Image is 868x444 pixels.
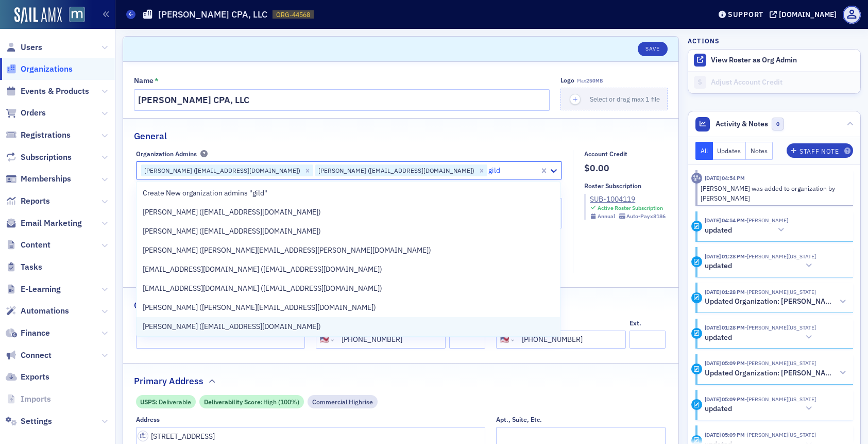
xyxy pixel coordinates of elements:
[6,350,52,361] a: Connect
[560,76,574,84] div: Logo
[496,416,542,423] div: Apt., Suite, Etc.
[713,142,746,160] button: Updates
[711,56,797,65] button: View Roster as Org Admin
[745,396,816,403] span: Tyra Washington
[745,253,816,260] span: Tyra Washington
[745,288,816,295] span: Tyra Washington
[143,207,321,218] span: [PERSON_NAME] ([EMAIL_ADDRESS][DOMAIN_NAME])
[772,118,785,130] span: 0
[134,299,197,312] h2: Contact Details
[21,218,82,229] span: Email Marketing
[598,205,663,211] div: Active Roster Subscription
[6,42,42,53] a: Users
[21,63,73,75] span: Organizations
[21,42,42,53] span: Users
[6,63,73,75] a: Organizations
[21,152,72,163] span: Subscriptions
[705,226,732,235] h5: updated
[6,195,50,207] a: Reports
[14,7,62,24] a: SailAMX
[6,416,52,427] a: Settings
[770,11,840,18] button: [DOMAIN_NAME]
[590,194,666,205] a: SUB-1004119
[21,86,89,97] span: Events & Products
[705,297,846,307] button: Updated Organization: [PERSON_NAME] CPA, LLC ([GEOGRAPHIC_DATA], [GEOGRAPHIC_DATA])
[691,364,702,374] div: Activity
[134,76,154,86] div: Name
[705,174,745,182] time: 9/4/2025 04:54 PM
[21,350,52,361] span: Connect
[136,395,196,408] div: USPS: Deliverable
[134,374,203,388] h2: Primary Address
[705,359,745,367] time: 8/20/2025 05:09 PM
[69,7,85,23] img: SailAMX
[143,245,431,256] span: [PERSON_NAME] ([PERSON_NAME][EMAIL_ADDRESS][PERSON_NAME][DOMAIN_NAME])
[705,297,836,306] h5: Updated Organization: [PERSON_NAME] CPA, LLC ([GEOGRAPHIC_DATA], [GEOGRAPHIC_DATA])
[584,182,641,190] div: Roster Subscription
[143,321,321,332] span: [PERSON_NAME] ([EMAIL_ADDRESS][DOMAIN_NAME])
[21,173,71,185] span: Memberships
[745,359,816,367] span: Tyra Washington
[705,324,745,331] time: 9/3/2025 01:28 PM
[6,86,89,97] a: Events & Products
[626,213,666,220] div: Auto-Pay x8186
[21,371,49,383] span: Exports
[688,36,720,45] h4: Actions
[560,88,668,110] button: Select or drag max 1 file
[691,221,702,232] div: Update
[705,225,788,236] button: updated
[21,195,50,207] span: Reports
[6,393,51,405] a: Imports
[705,253,745,260] time: 9/3/2025 01:28 PM
[705,217,745,224] time: 9/4/2025 04:54 PM
[143,226,321,237] span: [PERSON_NAME] ([EMAIL_ADDRESS][DOMAIN_NAME])
[705,369,836,378] h5: Updated Organization: [PERSON_NAME] CPA, LLC ([GEOGRAPHIC_DATA], [GEOGRAPHIC_DATA])
[691,292,702,303] div: Activity
[21,261,42,273] span: Tasks
[705,260,816,271] button: updated
[746,142,773,160] button: Notes
[701,184,846,203] div: [PERSON_NAME] was added to organization by [PERSON_NAME]
[728,10,763,19] div: Support
[584,150,627,158] div: Account Credit
[6,327,50,339] a: Finance
[711,78,855,87] div: Adjust Account Credit
[584,161,666,175] span: $0.00
[315,165,476,177] div: [PERSON_NAME] ([EMAIL_ADDRESS][DOMAIN_NAME])
[6,261,42,273] a: Tasks
[691,399,702,410] div: Update
[6,129,71,141] a: Registrations
[577,77,603,84] span: Max
[691,173,702,184] div: Activity
[695,142,713,160] button: All
[155,76,159,86] abbr: This field is required
[745,324,816,331] span: Tyra Washington
[705,288,745,295] time: 9/3/2025 01:28 PM
[799,149,839,154] div: Staff Note
[276,10,310,19] span: ORG-44568
[705,261,732,271] h5: updated
[476,165,487,177] div: Remove Heather Distler (hdistler@kullmancpa.com)
[691,256,702,267] div: Update
[21,416,52,427] span: Settings
[705,396,745,403] time: 8/20/2025 05:09 PM
[6,371,49,383] a: Exports
[21,327,50,339] span: Finance
[21,239,50,251] span: Content
[691,328,702,339] div: Update
[705,404,732,414] h5: updated
[705,368,846,379] button: Updated Organization: [PERSON_NAME] CPA, LLC ([GEOGRAPHIC_DATA], [GEOGRAPHIC_DATA])
[716,119,768,129] span: Activity & Notes
[141,165,302,177] div: [PERSON_NAME] ([EMAIL_ADDRESS][DOMAIN_NAME])
[6,305,69,317] a: Automations
[199,395,304,408] div: Deliverability Score: High (100%)
[140,397,159,406] span: USPS :
[136,150,197,158] div: Organization Admins
[705,403,816,414] button: updated
[302,165,313,177] div: Remove Stephen Kullman (skullman@kullmancpa.com)
[21,393,51,405] span: Imports
[779,10,837,19] div: [DOMAIN_NAME]
[134,129,167,143] h2: General
[6,152,72,163] a: Subscriptions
